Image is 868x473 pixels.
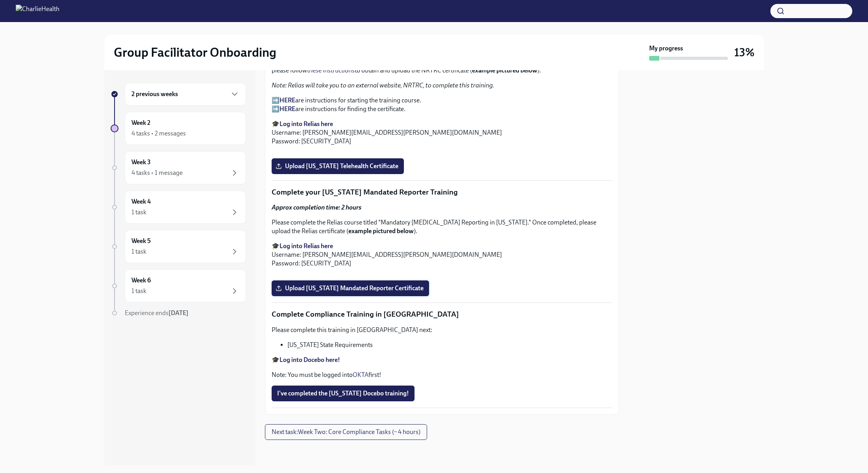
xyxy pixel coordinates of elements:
[131,237,151,245] h6: Week 5
[272,280,429,296] label: Upload [US_STATE] Mandated Reporter Certificate
[272,386,415,401] button: I've completed the [US_STATE] Docebo training!
[348,227,414,235] strong: example pictured below
[287,341,613,349] li: [US_STATE] State Requirements
[131,158,151,167] h6: Week 3
[279,356,340,364] a: Log into Docebo here!
[265,424,427,440] button: Next task:Week Two: Core Compliance Tasks (~ 4 hours)
[111,112,246,145] a: Week 24 tasks • 2 messages
[125,309,189,317] span: Experience ends
[272,371,613,379] p: Note: You must be logged into first!
[111,191,246,224] a: Week 41 task
[168,309,189,317] strong: [DATE]
[272,96,613,113] p: ➡️ are instructions for starting the training course. ➡️ are instructions for finding the certifi...
[131,276,151,285] h6: Week 6
[114,45,276,60] h2: Group Facilitator Onboarding
[131,247,146,256] div: 1 task
[131,208,146,217] div: 1 task
[649,44,683,53] strong: My progress
[272,309,613,319] p: Complete Compliance Training in [GEOGRAPHIC_DATA]
[131,119,150,127] h6: Week 2
[131,129,186,138] div: 4 tasks • 2 messages
[277,162,398,170] span: Upload [US_STATE] Telehealth Certificate
[272,242,613,268] p: 🎓 Username: [PERSON_NAME][EMAIL_ADDRESS][PERSON_NAME][DOMAIN_NAME] Password: [SECURITY_DATA]
[277,284,424,292] span: Upload [US_STATE] Mandated Reporter Certificate
[307,67,355,74] a: these instructions
[131,169,183,177] div: 4 tasks • 1 message
[131,90,178,98] h6: 2 previous weeks
[111,269,246,302] a: Week 61 task
[353,371,368,378] a: OKTA
[279,242,333,250] a: Log into Relias here
[472,67,537,74] strong: example pictured below
[272,120,613,146] p: 🎓 Username: [PERSON_NAME][EMAIL_ADDRESS][PERSON_NAME][DOMAIN_NAME] Password: [SECURITY_DATA]
[111,230,246,263] a: Week 51 task
[272,218,613,236] p: Please complete the Relias course titled "Mandatory [MEDICAL_DATA] Reporting in [US_STATE]." Once...
[272,326,613,334] p: Please complete this training in [GEOGRAPHIC_DATA] next:
[16,5,59,17] img: CharlieHealth
[279,96,295,104] a: HERE
[734,45,755,59] h3: 13%
[131,197,151,206] h6: Week 4
[272,158,404,174] label: Upload [US_STATE] Telehealth Certificate
[272,82,494,89] em: Note: Relias will take you to an external website, NRTRC, to complete this training.
[272,356,613,364] p: 🎓
[279,105,295,113] a: HERE
[279,120,333,128] a: Log into Relias here
[111,151,246,184] a: Week 34 tasks • 1 message
[272,187,613,197] p: Complete your [US_STATE] Mandated Reporter Training
[272,428,420,436] span: Next task : Week Two: Core Compliance Tasks (~ 4 hours)
[272,204,361,211] strong: Approx completion time: 2 hours
[277,390,409,397] span: I've completed the [US_STATE] Docebo training!
[125,83,246,106] div: 2 previous weeks
[131,287,146,295] div: 1 task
